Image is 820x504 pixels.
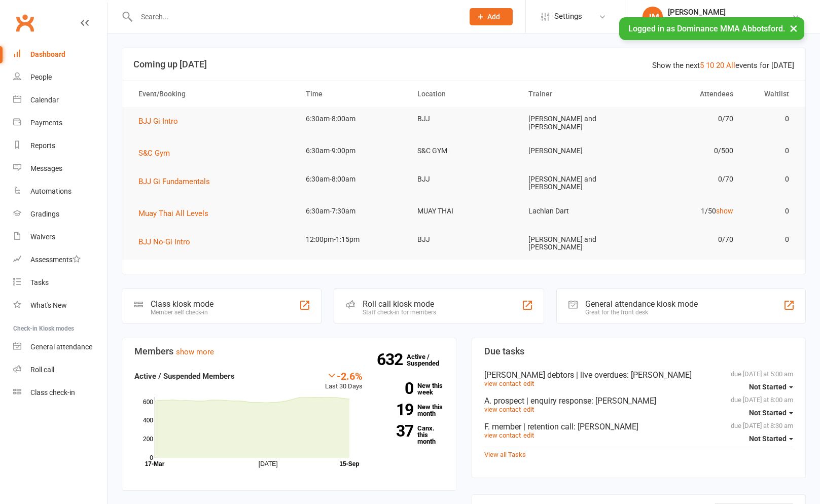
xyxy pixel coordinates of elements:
a: 632Active / Suspended [407,346,451,374]
a: Tasks [13,271,107,294]
div: Staff check-in for members [363,309,436,316]
button: Muay Thai All Levels [138,207,216,220]
td: BJJ [408,228,520,251]
th: Waitlist [742,81,798,107]
span: Not Started [749,435,787,443]
span: Muay Thai All Levels [138,209,208,218]
a: show more [176,347,214,356]
div: Show the next events for [DATE] [652,59,794,71]
button: Not Started [749,378,793,396]
span: BJJ Gi Fundamentals [138,177,210,186]
div: Roll call [30,366,54,374]
div: General attendance kiosk mode [585,299,698,309]
td: 6:30am-8:00am [297,107,408,131]
strong: 37 [378,423,413,439]
td: [PERSON_NAME] and [PERSON_NAME] [519,228,631,260]
a: Assessments [13,248,107,271]
td: Lachlan Dart [519,199,631,223]
td: 0 [742,139,798,163]
strong: Active / Suspended Members [134,372,235,381]
span: : [PERSON_NAME] [591,396,656,406]
button: BJJ Gi Fundamentals [138,175,217,188]
a: edit [523,380,534,387]
div: People [30,73,52,81]
div: Messages [30,164,62,172]
td: 6:30am-9:00pm [297,139,408,163]
div: [PERSON_NAME] [668,8,792,17]
div: Calendar [30,96,59,104]
td: 6:30am-8:00am [297,167,408,191]
input: Search... [133,10,456,24]
div: General attendance [30,343,92,351]
a: edit [523,431,534,439]
a: Dashboard [13,43,107,66]
td: BJJ [408,167,520,191]
div: JM [643,7,663,27]
div: Great for the front desk [585,309,698,316]
span: : [PERSON_NAME] [627,370,692,380]
td: BJJ [408,107,520,131]
td: [PERSON_NAME] [519,139,631,163]
div: Assessments [30,256,81,264]
a: Messages [13,157,107,180]
a: All [726,61,735,70]
span: BJJ Gi Intro [138,117,178,126]
span: Logged in as Dominance MMA Abbotsford. [628,24,785,33]
td: 0/70 [631,167,742,191]
span: S&C Gym [138,149,170,158]
td: 6:30am-7:30am [297,199,408,223]
td: 0 [742,199,798,223]
div: -2.6% [325,370,363,381]
span: Not Started [749,409,787,417]
button: BJJ No-Gi Intro [138,236,197,248]
button: S&C Gym [138,147,177,159]
button: Add [470,8,513,25]
div: Waivers [30,233,55,241]
td: 0 [742,228,798,251]
a: 20 [716,61,724,70]
a: General attendance kiosk mode [13,336,107,358]
button: Not Started [749,429,793,448]
td: 0/70 [631,228,742,251]
span: BJJ No-Gi Intro [138,237,190,246]
a: 37Canx. this month [378,425,444,445]
div: Class check-in [30,388,75,397]
td: 1/50 [631,199,742,223]
a: 0New this week [378,382,444,395]
h3: Coming up [DATE] [133,59,794,69]
a: Payments [13,112,107,134]
div: F. member | retention call [484,422,794,431]
td: 12:00pm-1:15pm [297,228,408,251]
strong: 632 [377,352,407,367]
div: Roll call kiosk mode [363,299,436,309]
span: Add [487,13,500,21]
a: view contact [484,406,521,413]
td: 0 [742,167,798,191]
a: 19New this month [378,404,444,417]
div: Gradings [30,210,59,218]
a: view contact [484,380,521,387]
a: Roll call [13,358,107,381]
a: Gradings [13,203,107,226]
div: Automations [30,187,72,195]
a: view contact [484,431,521,439]
td: S&C GYM [408,139,520,163]
th: Trainer [519,81,631,107]
td: 0 [742,107,798,131]
th: Location [408,81,520,107]
a: Automations [13,180,107,203]
span: Settings [554,5,582,28]
a: show [716,207,733,215]
th: Event/Booking [129,81,297,107]
button: Not Started [749,404,793,422]
a: View all Tasks [484,451,526,458]
span: Not Started [749,383,787,391]
div: Reports [30,141,55,150]
a: 10 [706,61,714,70]
div: Member self check-in [151,309,213,316]
h3: Members [134,346,444,356]
a: People [13,66,107,89]
button: BJJ Gi Intro [138,115,185,127]
div: Class kiosk mode [151,299,213,309]
strong: 0 [378,381,413,396]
